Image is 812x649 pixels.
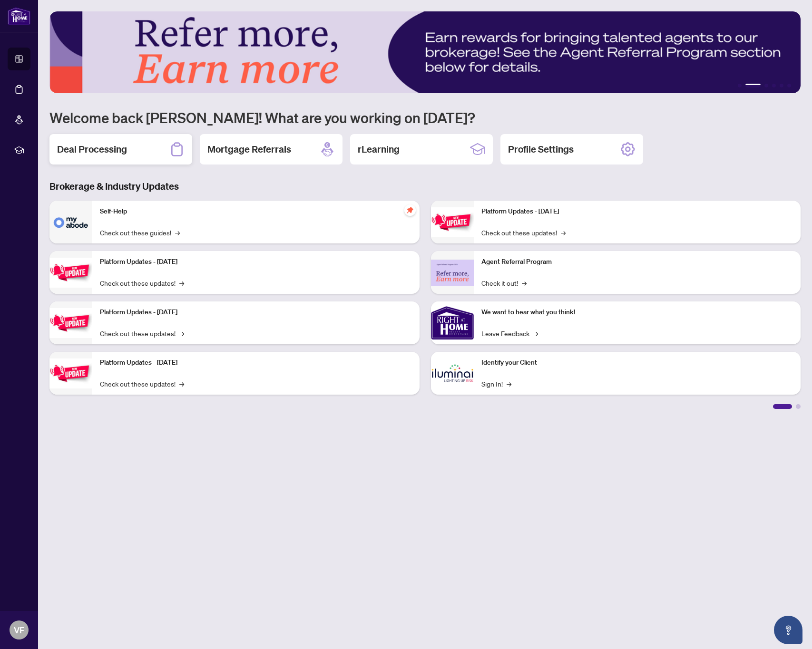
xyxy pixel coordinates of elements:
p: Platform Updates - [DATE] [481,206,793,217]
img: Self-Help [49,201,92,243]
a: Check out these updates!→ [481,227,566,238]
p: Platform Updates - [DATE] [100,307,412,318]
button: 2 [745,84,761,87]
p: Platform Updates - [DATE] [100,257,412,267]
span: → [522,278,527,288]
button: 5 [780,84,783,87]
span: → [507,378,511,389]
span: pushpin [404,204,416,216]
img: Platform Updates - July 21, 2025 [49,308,92,338]
a: Sign In!→ [481,378,511,389]
p: Agent Referral Program [481,257,793,267]
a: Check it out!→ [481,278,527,288]
p: Platform Updates - [DATE] [100,358,412,368]
button: 6 [787,84,791,87]
img: We want to hear what you think! [431,301,474,344]
img: Slide 1 [49,11,801,93]
span: → [533,328,538,339]
h2: Profile Settings [508,143,574,156]
a: Check out these updates!→ [100,278,184,288]
a: Check out these guides!→ [100,227,180,238]
p: Identify your Client [481,358,793,368]
span: VF [14,623,24,637]
a: Leave Feedback→ [481,328,538,339]
img: Platform Updates - September 16, 2025 [49,258,92,288]
h2: rLearning [358,143,400,156]
span: → [179,328,184,339]
img: Identify your Client [431,352,474,395]
h2: Mortgage Referrals [207,143,291,156]
h1: Welcome back [PERSON_NAME]! What are you working on [DATE]? [49,108,801,126]
a: Check out these updates!→ [100,328,184,339]
span: → [561,227,566,238]
a: Check out these updates!→ [100,378,184,389]
p: Self-Help [100,206,412,217]
img: logo [8,7,30,25]
span: → [179,278,184,288]
img: Platform Updates - June 23, 2025 [431,207,474,237]
button: 1 [738,84,742,87]
img: Agent Referral Program [431,260,474,286]
p: We want to hear what you think! [481,307,793,318]
span: → [179,378,184,389]
button: 3 [764,84,768,87]
button: 4 [772,84,776,87]
button: Open asap [774,616,802,644]
h3: Brokerage & Industry Updates [49,180,801,193]
h2: Deal Processing [57,143,127,156]
img: Platform Updates - July 8, 2025 [49,358,92,388]
span: → [175,227,180,238]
